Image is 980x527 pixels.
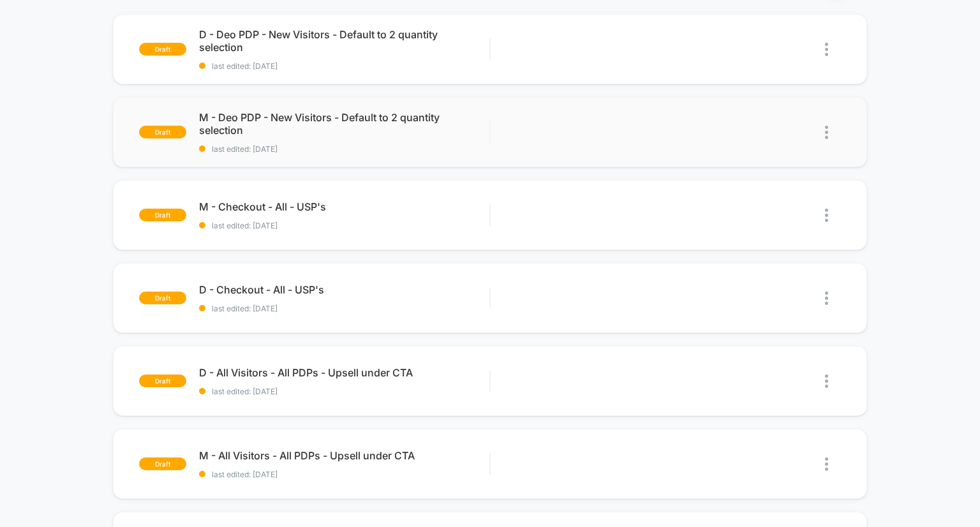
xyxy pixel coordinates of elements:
img: close [825,43,828,56]
span: draft [139,209,186,221]
span: last edited: [DATE] [199,387,490,396]
span: last edited: [DATE] [199,470,490,479]
span: M - All Visitors - All PDPs - Upsell under CTA [199,449,490,462]
span: last edited: [DATE] [199,221,490,230]
img: close [825,375,828,388]
span: D - All Visitors - All PDPs - Upsell under CTA [199,366,490,379]
img: close [825,457,828,471]
img: close [825,292,828,305]
span: draft [139,457,186,470]
span: D - Checkout - All - USP's [199,283,490,296]
span: M - Deo PDP - New Visitors - Default to 2 quantity selection [199,111,490,137]
img: close [825,209,828,222]
span: draft [139,375,186,387]
span: last edited: [DATE] [199,304,490,313]
span: M - Checkout - All - USP's [199,200,490,213]
span: draft [139,43,186,56]
span: draft [139,292,186,304]
span: last edited: [DATE] [199,144,490,154]
span: D - Deo PDP - New Visitors - Default to 2 quantity selection [199,28,490,54]
span: draft [139,126,186,138]
span: last edited: [DATE] [199,61,490,71]
img: close [825,126,828,139]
